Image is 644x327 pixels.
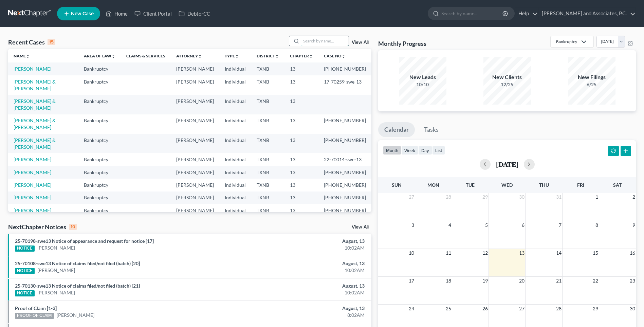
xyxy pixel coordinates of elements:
[253,312,365,319] div: 8:02AM
[8,223,77,231] div: NextChapter Notices
[284,134,318,153] td: 13
[318,166,371,179] td: [PHONE_NUMBER]
[78,114,121,134] td: Bankruptcy
[318,114,371,134] td: [PHONE_NUMBER]
[558,221,562,229] span: 7
[445,193,452,201] span: 28
[14,207,51,213] a: [PERSON_NAME]
[57,312,94,319] a: [PERSON_NAME]
[632,193,636,201] span: 2
[352,40,369,45] a: View All
[78,134,121,153] td: Bankruptcy
[556,39,577,44] div: Bankruptcy
[15,246,35,252] div: NOTICE
[78,192,121,204] td: Bankruptcy
[483,81,531,88] div: 12/25
[632,221,636,229] span: 9
[352,225,369,230] a: View All
[418,146,432,155] button: day
[15,283,140,289] a: 25-70130-swe13 Notice of claims filed/not filed (batch) [21]
[318,192,371,204] td: [PHONE_NUMBER]
[48,39,55,45] div: 15
[171,75,219,95] td: [PERSON_NAME]
[284,166,318,179] td: 13
[318,153,371,166] td: 22-70014-swe-13
[577,182,584,188] span: Fri
[14,137,56,150] a: [PERSON_NAME] & [PERSON_NAME]
[71,11,94,16] span: New Case
[257,53,279,58] a: Districtunfold_more
[251,62,284,75] td: TXNB
[251,75,284,95] td: TXNB
[518,249,525,257] span: 13
[518,277,525,285] span: 20
[219,62,251,75] td: Individual
[392,182,402,188] span: Sun
[318,134,371,153] td: [PHONE_NUMBER]
[613,182,622,188] span: Sat
[275,54,279,58] i: unfold_more
[399,73,446,81] div: New Leads
[219,166,251,179] td: Individual
[131,7,175,20] a: Client Portal
[284,62,318,75] td: 13
[466,182,475,188] span: Tue
[378,122,415,137] a: Calendar
[539,182,549,188] span: Thu
[14,169,51,175] a: [PERSON_NAME]
[284,114,318,134] td: 13
[121,49,171,62] th: Claims & Services
[482,249,489,257] span: 12
[251,153,284,166] td: TXNB
[568,73,615,81] div: New Filings
[383,146,401,155] button: month
[219,75,251,95] td: Individual
[318,179,371,191] td: [PHONE_NUMBER]
[253,260,365,267] div: August, 13
[629,277,636,285] span: 23
[595,193,599,201] span: 1
[15,305,57,311] a: Proof of Claim [1-3]
[318,62,371,75] td: [PHONE_NUMBER]
[14,98,56,111] a: [PERSON_NAME] & [PERSON_NAME]
[253,305,365,312] div: August, 13
[629,249,636,257] span: 16
[538,7,636,20] a: [PERSON_NAME] and Associates, P.C.
[309,54,313,58] i: unfold_more
[111,54,115,58] i: unfold_more
[555,193,562,201] span: 31
[408,249,415,257] span: 10
[284,75,318,95] td: 13
[518,305,525,313] span: 27
[219,114,251,134] td: Individual
[37,244,75,251] a: [PERSON_NAME]
[78,204,121,217] td: Bankruptcy
[408,193,415,201] span: 27
[15,238,154,244] a: 25-70198-swe13 Notice of appearance and request for notice [17]
[78,95,121,114] td: Bankruptcy
[14,157,51,162] a: [PERSON_NAME]
[555,249,562,257] span: 14
[171,114,219,134] td: [PERSON_NAME]
[14,195,51,200] a: [PERSON_NAME]
[284,153,318,166] td: 13
[219,153,251,166] td: Individual
[399,81,446,88] div: 10/10
[318,75,371,95] td: 17-70259-swe-13
[171,179,219,191] td: [PERSON_NAME]
[448,221,452,229] span: 4
[595,221,599,229] span: 8
[171,204,219,217] td: [PERSON_NAME]
[318,204,371,217] td: [PHONE_NUMBER]
[251,95,284,114] td: TXNB
[69,224,77,230] div: 10
[15,260,140,266] a: 25-70108-swe13 Notice of claims filed/not filed (batch) [20]
[14,182,51,188] a: [PERSON_NAME]
[408,277,415,285] span: 17
[515,7,538,20] a: Help
[592,249,599,257] span: 15
[482,193,489,201] span: 29
[235,54,239,58] i: unfold_more
[251,179,284,191] td: TXNB
[629,305,636,313] span: 30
